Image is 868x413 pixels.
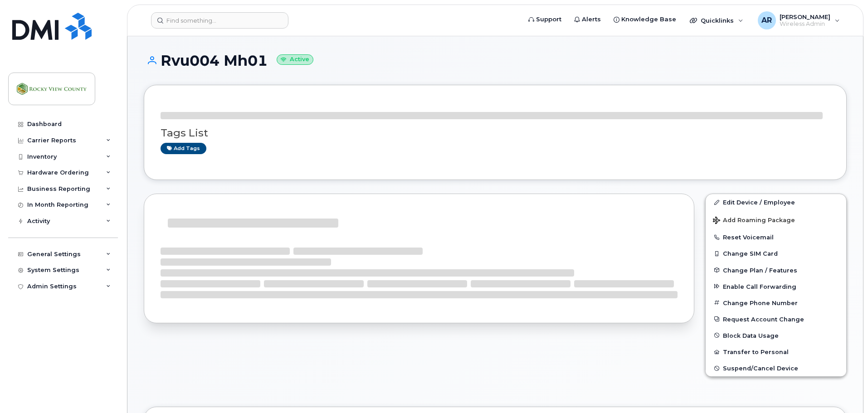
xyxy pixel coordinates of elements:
button: Change Phone Number [706,295,846,311]
button: Suspend/Cancel Device [706,360,846,376]
button: Transfer to Personal [706,344,846,360]
a: Edit Device / Employee [706,194,846,210]
span: Suspend/Cancel Device [723,365,798,372]
h1: Rvu004 Mh01 [144,53,847,68]
span: Change Plan / Features [723,267,797,273]
button: Block Data Usage [706,327,846,344]
span: Add Roaming Package [713,217,795,225]
h3: Tags List [161,127,830,139]
button: Enable Call Forwarding [706,278,846,295]
button: Change SIM Card [706,245,846,262]
button: Add Roaming Package [706,210,846,229]
button: Change Plan / Features [706,262,846,278]
a: Add tags [161,143,206,154]
small: Active [277,54,313,65]
button: Request Account Change [706,311,846,327]
button: Reset Voicemail [706,229,846,245]
span: Enable Call Forwarding [723,283,796,290]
